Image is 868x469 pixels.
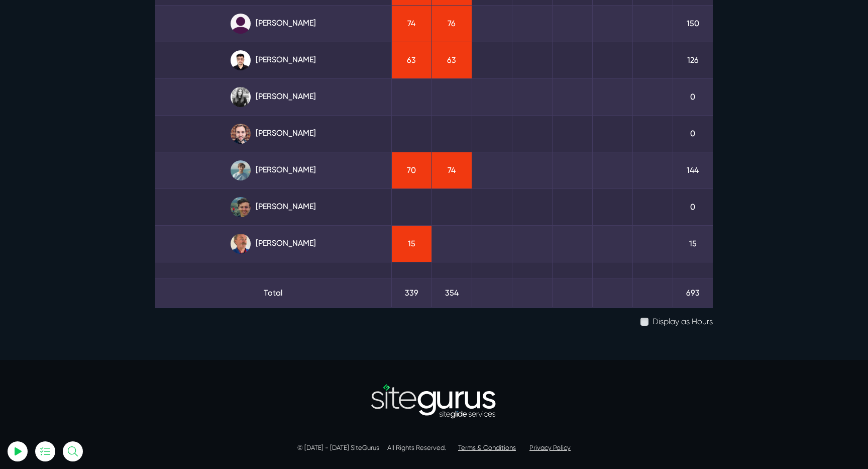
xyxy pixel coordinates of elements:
[231,160,251,180] img: tkl4csrki1nqjgf0pb1z.png
[33,118,143,140] input: Email
[163,87,383,107] a: [PERSON_NAME]
[458,444,516,451] a: Terms & Conditions
[231,50,251,70] img: xv1kmavyemxtguplm5ir.png
[155,443,713,453] p: © [DATE] - [DATE] SiteGurus All Rights Reserved.
[231,124,251,144] img: tfogtqcjwjterk6idyiu.jpg
[155,278,391,307] td: Total
[391,278,431,307] td: 339
[391,42,431,78] td: 63
[431,5,472,42] td: 76
[529,444,571,451] a: Privacy Policy
[673,278,713,307] td: 693
[673,152,713,189] td: 144
[673,225,713,262] td: 15
[673,42,713,78] td: 126
[163,50,383,70] a: [PERSON_NAME]
[231,234,251,254] img: canx5m3pdzrsbjzqsess.jpg
[431,152,472,189] td: 74
[231,87,251,107] img: rgqpcqpgtbr9fmz9rxmm.jpg
[653,316,713,328] label: Display as Hours
[673,115,713,152] td: 0
[391,225,431,262] td: 15
[163,197,383,217] a: [PERSON_NAME]
[431,42,472,78] td: 63
[33,177,143,199] button: Log In
[163,160,383,180] a: [PERSON_NAME]
[673,5,713,42] td: 150
[163,234,383,254] a: [PERSON_NAME]
[673,189,713,225] td: 0
[391,152,431,189] td: 70
[163,124,383,144] a: [PERSON_NAME]
[431,278,472,307] td: 354
[163,14,383,34] a: [PERSON_NAME]
[391,5,431,42] td: 74
[231,197,251,217] img: esb8jb8dmrsykbqurfoz.jpg
[231,14,251,34] img: default_qrqg0b.png
[673,78,713,115] td: 0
